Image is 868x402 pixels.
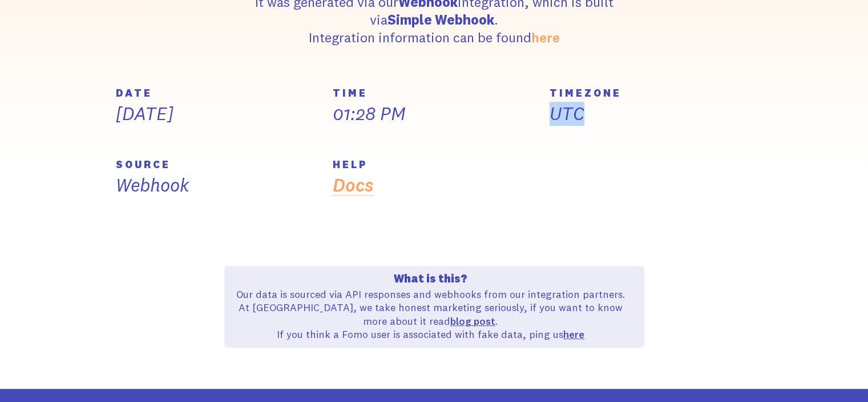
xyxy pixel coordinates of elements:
[333,160,536,170] h5: HELP
[387,11,494,28] strong: Simple Webhook
[550,102,753,126] p: UTC
[333,102,536,126] p: 01:28 PM
[333,174,373,196] a: Docs
[116,102,319,126] p: [DATE]
[550,88,753,98] h5: TIMEZONE
[531,29,560,46] a: here
[231,288,631,341] p: Our data is sourced via API responses and webhooks from our integration partners. At [GEOGRAPHIC_...
[563,328,584,341] a: here
[231,273,631,284] h4: What is this?
[116,160,319,170] h5: SOURCE
[116,88,319,98] h5: DATE
[116,173,319,197] p: Webhook
[333,88,536,98] h5: TIME
[450,315,495,328] a: blog post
